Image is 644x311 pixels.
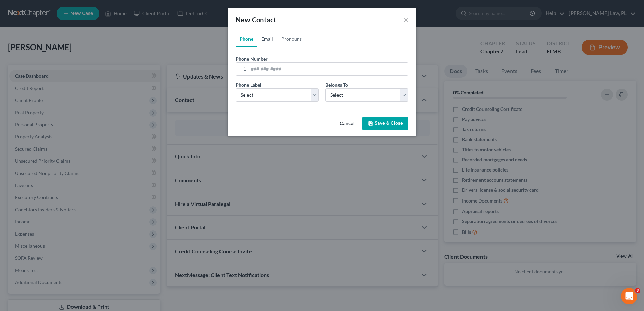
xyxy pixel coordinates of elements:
[325,82,348,88] span: Belongs To
[404,15,408,24] button: ×
[248,63,408,75] input: ###-###-####
[257,31,277,47] a: Email
[621,288,637,304] iframe: Intercom live chat
[277,31,306,47] a: Pronouns
[236,82,261,88] span: Phone Label
[236,63,248,75] div: +1
[635,288,640,293] span: 3
[334,117,360,131] button: Cancel
[236,56,268,62] span: Phone Number
[236,15,276,24] span: New Contact
[362,117,408,131] button: Save & Close
[236,31,257,47] a: Phone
